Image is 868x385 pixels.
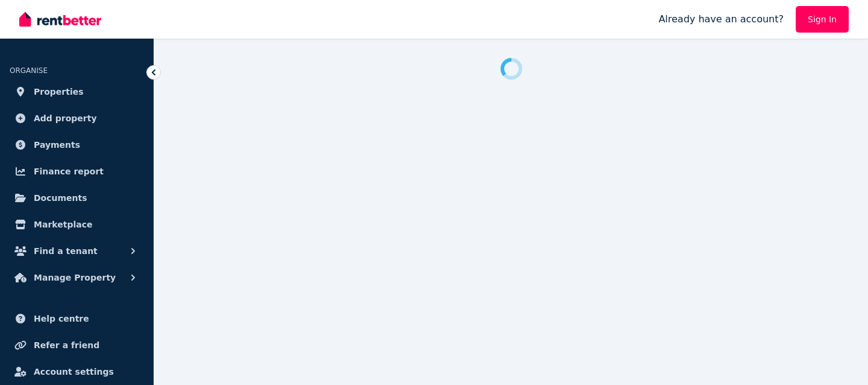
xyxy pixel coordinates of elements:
span: Payments [34,138,80,152]
a: Refer a friend [10,333,144,357]
span: Add property [34,111,97,126]
span: Help centre [34,311,89,326]
button: Manage Property [10,266,144,290]
button: Find a tenant [10,239,144,263]
a: Documents [10,186,144,210]
a: Marketplace [10,212,144,237]
span: Manage Property [34,270,116,285]
a: Help centre [10,307,144,331]
span: Finance report [34,164,104,179]
a: Payments [10,133,144,157]
a: Sign In [796,6,849,33]
span: Already have an account? [658,12,784,27]
span: Documents [34,191,87,205]
a: Finance report [10,159,144,183]
span: Marketplace [34,217,92,232]
span: Account settings [34,364,114,379]
span: Find a tenant [34,244,98,258]
span: ORGANISE [10,66,48,75]
a: Account settings [10,360,144,384]
span: Properties [34,84,84,99]
a: Properties [10,80,144,104]
span: Refer a friend [34,338,99,352]
img: RentBetter [19,10,101,28]
a: Add property [10,106,144,130]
